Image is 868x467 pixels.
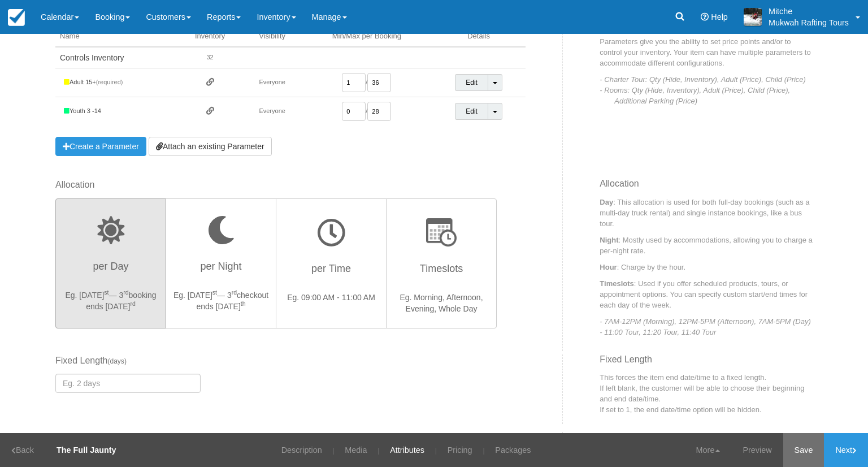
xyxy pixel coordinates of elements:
[273,433,331,467] a: Description
[600,278,813,310] p: : Used if you offer scheduled products, tours, or appointment options. You can specify custom sta...
[614,74,813,85] p: - Charter Tour: Qty (Hide, Inventory), Adult (Price), Child (Price)
[55,137,146,156] a: Create a Parameter
[487,433,539,467] a: Packages
[769,6,849,17] p: Mitche
[455,103,488,120] a: Edit
[55,179,499,192] label: Allocation
[731,433,783,467] a: Preview
[600,198,613,206] strong: Day
[701,13,709,21] i: Help
[432,27,526,47] th: Details
[166,198,276,328] button: per Night Eg. [DATE]st— 3rdcheckout ends [DATE]th
[242,68,301,97] td: Everyone
[55,68,177,97] td: Adult 15+
[783,433,824,467] a: Save
[342,73,366,92] input: MIN
[614,327,813,338] p: - 11:00 Tour, 11:20 Tour, 11:40 Tour
[276,198,387,328] button: per Time Eg. 09:00 AM - 11:00 AM
[55,374,201,393] input: Eg. 2 days
[393,292,489,314] p: Eg. Morning, Afternoon, Evening, Whole Day
[110,357,124,365] span: days
[55,47,177,68] td: Controls Inventory
[769,17,849,28] p: Mukwah Rafting Tours
[386,198,497,328] button: Timeslots Eg. Morning, Afternoon, Evening, Whole Day
[173,256,269,284] h3: per Night
[381,433,433,467] a: Attributes
[711,12,728,21] span: Help
[283,292,379,303] p: Eg. 09:00 AM - 11:00 AM
[336,433,375,467] a: Media
[600,36,813,68] p: Parameters give you the ability to set price points and/or to control your inventory. Your item c...
[8,9,25,26] img: checkfront-main-nav-mini-logo.png
[242,97,301,126] td: Everyone
[600,263,617,271] strong: Hour
[600,372,813,415] p: This forces the item end date/time to a fixed length. If left blank, the customer will be able to...
[177,27,243,47] th: Inventory
[439,433,481,467] a: Pricing
[55,432,526,445] label: Item Visibility
[614,85,813,106] p: - Rooms: Qty (Hide, Inventory), Adult (Price), Child (Price), Additional Parking (Price)
[600,432,813,450] h3: Item Visibility
[614,316,813,327] p: - 7AM-12PM (Morning), 12PM-5PM (Afternoon), 7AM-5PM (Day)
[600,262,813,273] p: : Charge by the hour.
[342,102,366,121] input: MIN
[302,68,432,97] td: /
[600,354,813,373] h3: Fixed Length
[744,8,762,26] img: A1
[600,235,813,256] p: : Mostly used by accommodations, allowing you to charge a per-night rate.
[600,279,633,288] strong: Timeslots
[96,79,123,85] sm: (required)
[311,263,351,274] span: per Time
[241,300,246,307] sup: th
[55,97,177,126] td: Youth 3 -14
[104,289,108,296] sup: st
[63,289,159,312] p: Eg. [DATE] — 3 booking ends [DATE]
[173,289,269,312] p: Eg. [DATE] — 3 checkout ends [DATE]
[367,102,391,121] input: MAX
[149,137,272,156] a: Attach an existing Parameter
[232,289,237,296] sup: rd
[600,179,813,197] h3: Allocation
[600,236,618,244] strong: Night
[455,74,488,91] a: Edit
[55,27,177,47] th: Name
[302,97,432,126] td: /
[57,446,116,455] strong: The Full Jaunty
[824,433,868,467] a: Next
[600,197,813,229] p: : This allocation is used for both full-day bookings (such as a multi-day truck rental) and singl...
[108,357,127,365] span: ( )
[55,198,166,328] button: per Day Eg. [DATE]st— 3rdbooking ends [DATE]rd
[212,289,217,296] sup: st
[130,300,135,307] sup: rd
[367,73,391,92] input: MAX
[393,258,489,286] h3: Timeslots
[685,433,732,467] a: More
[55,354,201,367] label: Fixed Length
[123,289,128,296] sup: rd
[302,27,432,47] th: Min/Max per Booking
[63,256,159,284] h3: per Day
[426,218,457,247] img: wizard-timeslot-icon.png
[206,54,213,60] span: 32
[242,27,301,47] th: Visibility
